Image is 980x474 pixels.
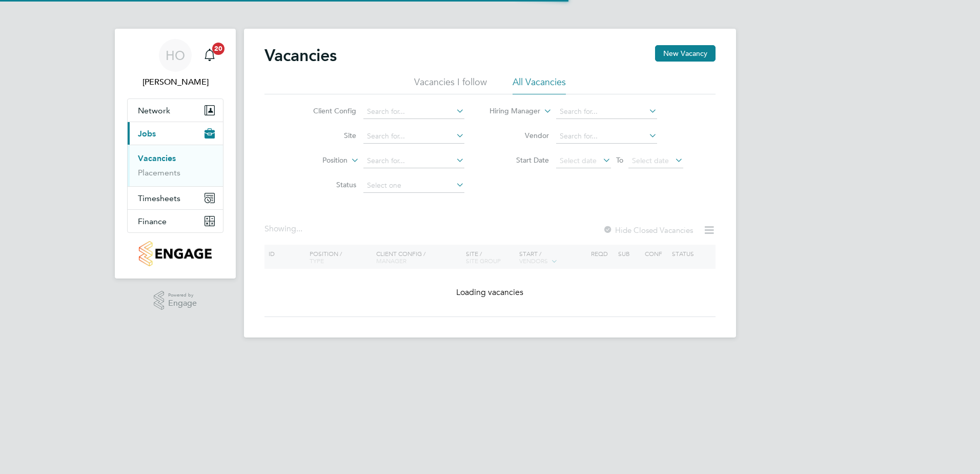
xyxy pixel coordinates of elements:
[264,224,304,234] div: Showing
[560,156,597,165] span: Select date
[139,241,211,266] img: countryside-properties-logo-retina.png
[128,99,223,122] button: Network
[363,179,464,193] input: Select one
[168,291,197,300] span: Powered by
[138,193,180,203] span: Timesheets
[168,299,197,308] span: Engage
[655,45,716,62] button: New Vacancy
[127,241,223,266] a: Go to home page
[481,106,540,116] label: Hiring Manager
[212,43,224,55] span: 20
[289,155,348,166] label: Position
[154,291,197,310] a: Powered byEngage
[556,105,657,119] input: Search for...
[296,224,302,234] span: ...
[297,131,356,140] label: Site
[297,106,356,115] label: Client Config
[513,76,566,94] li: All Vacancies
[490,131,549,140] label: Vendor
[363,129,464,144] input: Search for...
[490,155,549,165] label: Start Date
[297,180,356,189] label: Status
[613,153,626,167] span: To
[138,168,180,177] a: Placements
[127,76,223,88] span: Harry Owen
[138,216,167,226] span: Finance
[138,129,156,139] span: Jobs
[363,154,464,168] input: Search for...
[199,39,220,72] a: 20
[603,225,693,235] label: Hide Closed Vacancies
[128,187,223,209] button: Timesheets
[632,156,669,165] span: Select date
[128,145,223,186] div: Jobs
[166,49,185,62] span: HO
[115,29,236,279] nav: Main navigation
[128,122,223,145] button: Jobs
[128,210,223,232] button: Finance
[138,106,170,115] span: Network
[414,76,487,94] li: Vacancies I follow
[556,129,657,144] input: Search for...
[363,105,464,119] input: Search for...
[138,153,176,163] a: Vacancies
[127,39,223,88] a: HO[PERSON_NAME]
[264,45,337,66] h2: Vacancies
